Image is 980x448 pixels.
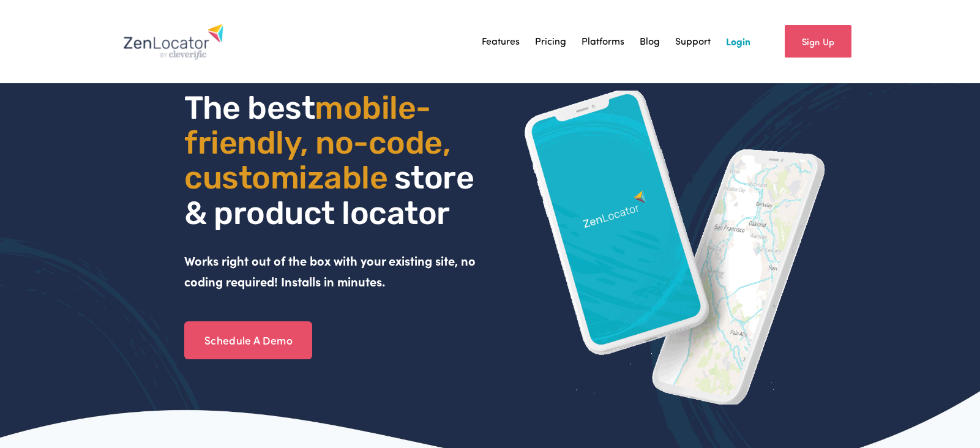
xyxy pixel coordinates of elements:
a: Sign Up [785,25,851,58]
span: mobile- friendly, no-code, customizable [184,89,457,196]
img: Zenlocator [123,23,224,60]
a: Schedule A Demo [184,321,312,359]
a: Login [726,32,750,51]
span: The best [184,89,315,127]
span: store & product locator [184,159,481,231]
a: Pricing [535,32,566,51]
a: Blog [640,32,660,51]
strong: Works right out of the box with your existing site, no coding required! Installs in minutes. [184,252,479,289]
a: Platforms [582,32,624,51]
a: Support [675,32,711,51]
img: ZenLocator phone mockup gif [524,91,826,405]
a: Features [482,32,520,51]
